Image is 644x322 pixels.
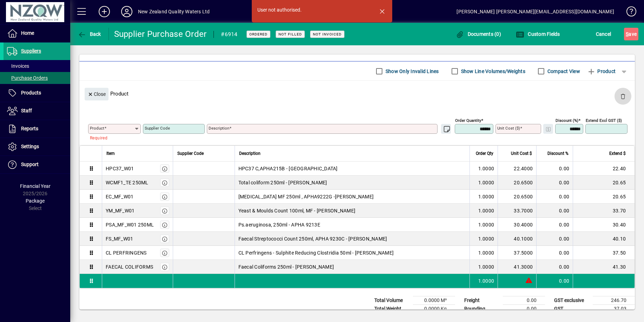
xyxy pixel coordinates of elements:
span: Back [78,31,101,37]
td: 41.3000 [498,260,536,274]
td: 37.5000 [498,246,536,260]
span: Cancel [596,28,611,40]
a: Reports [4,120,70,138]
span: S [626,31,629,37]
a: Products [4,84,70,102]
mat-label: Order Quantity [455,118,481,123]
span: Financial Year [20,183,51,189]
td: 0.00 [536,260,573,274]
td: 1.0000 [469,274,498,288]
div: EC_MF_W01 [106,193,133,200]
td: 41.30 [573,260,635,274]
td: 1.0000 [469,232,498,246]
td: 1.0000 [469,260,498,274]
td: 33.70 [573,204,635,218]
span: Not Filled [278,32,302,37]
span: Suppliers [21,48,41,54]
span: Custom Fields [516,31,560,37]
td: GST exclusive [551,296,593,305]
div: FS_MF_W01 [106,235,133,242]
td: 22.40 [573,162,635,176]
span: ave [626,28,637,40]
span: Reports [21,126,38,131]
td: 0.00 [536,232,573,246]
td: 30.40 [573,218,635,232]
button: Custom Fields [514,28,562,40]
td: Freight [461,296,503,305]
td: Rounding [461,305,503,313]
div: WCMF1_TE 250ML [106,179,149,186]
td: 20.65 [573,190,635,204]
span: Unit Cost $ [511,150,532,157]
app-page-header-button: Close [83,91,110,97]
span: Yeast & Moulds Count 100ml, MF - [PERSON_NAME] [238,207,356,214]
span: Extend $ [609,150,626,157]
td: 0.00 [536,190,573,204]
span: Documents (0) [455,31,501,37]
label: Show Only Invalid Lines [384,68,439,75]
td: 0.00 [503,296,545,305]
span: [MEDICAL_DATA] MF 250ml , APHA9222G -[PERSON_NAME] [238,193,374,200]
td: 1.0000 [469,246,498,260]
a: Invoices [4,60,70,72]
div: Product [79,81,635,106]
td: 1.0000 [469,162,498,176]
span: Settings [21,144,39,149]
td: 0.00 [536,274,573,288]
app-page-header-button: Back [70,28,109,40]
label: Compact View [546,68,580,75]
mat-label: Description [209,126,229,131]
button: Profile [116,5,138,18]
span: CL Perfringens - Sulphite Reducing Clostridia 50ml - [PERSON_NAME] [238,249,394,256]
td: 1.0000 [469,176,498,190]
div: HPC37_W01 [106,165,134,172]
div: PSA_MF_W01 250ML [106,221,154,228]
td: 246.70 [593,296,635,305]
span: Purchase Orders [7,75,48,81]
span: Discount % [547,150,569,157]
mat-label: Extend excl GST ($) [586,118,622,123]
span: Package [26,198,45,204]
div: Supplier Purchase Order [114,28,207,40]
span: HPC37 C,APHA215B - [GEOGRAPHIC_DATA] [238,165,338,172]
mat-label: Discount (%) [556,118,578,123]
td: 20.6500 [498,176,536,190]
div: #6914 [221,29,237,40]
td: 22.4000 [498,162,536,176]
td: 33.7000 [498,204,536,218]
mat-label: Unit Cost ($) [497,126,520,131]
mat-label: Supplier Code [145,126,170,131]
td: 30.4000 [498,218,536,232]
span: Staff [21,108,32,113]
button: Close [85,88,109,100]
span: Total coliform 250ml - [PERSON_NAME] [238,179,327,186]
td: 0.00 [536,218,573,232]
a: Home [4,25,70,42]
div: FAECAL COLIFORMS [106,263,153,270]
td: 1.0000 [469,190,498,204]
td: 0.00 [536,204,573,218]
span: Home [21,30,34,36]
td: 0.00 [503,305,545,313]
app-page-header-button: Delete [615,93,631,99]
div: YM_MF_W01 [106,207,134,214]
a: Settings [4,138,70,156]
a: Knowledge Base [621,1,635,24]
button: Delete [615,88,631,105]
td: 0.00 [536,246,573,260]
button: Add [93,5,116,18]
span: Item [106,150,115,157]
td: 1.0000 [469,204,498,218]
span: Faecal Coliforms 250ml - [PERSON_NAME] [238,263,334,270]
td: Total Volume [371,296,413,305]
td: 37.03 [593,305,635,313]
td: 40.10 [573,232,635,246]
td: 20.6500 [498,190,536,204]
span: Order Qty [476,150,493,157]
a: Staff [4,102,70,120]
td: GST [551,305,593,313]
td: 37.50 [573,246,635,260]
mat-label: Product [90,126,104,131]
span: Faecal Streptococci Count 250ml, APHA 9230C - [PERSON_NAME] [238,235,387,242]
td: Total Weight [371,305,413,313]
